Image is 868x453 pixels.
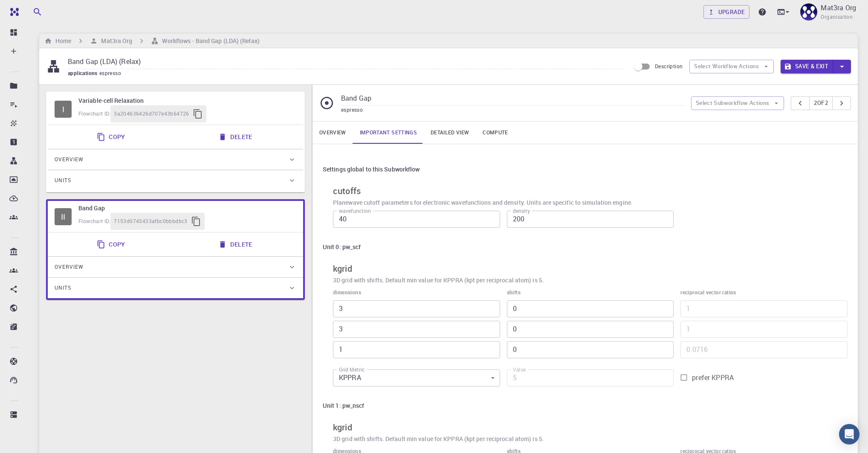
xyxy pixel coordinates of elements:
[43,36,261,46] nav: breadcrumb
[7,8,19,16] img: logo
[839,424,859,444] div: Open Intercom Messenger
[800,3,817,20] img: Mat3ra Org
[55,174,71,187] span: Units
[821,13,853,21] span: Organisation
[781,60,833,73] button: Save & Exit
[323,242,361,252] h6: Unit 0: pw_scf
[92,128,132,145] button: Copy
[333,276,848,285] h6: 3D grid with shifts. Default min value for KPPRA (kpt per reciprocal atom) is 5.
[507,369,674,386] input: 5
[809,96,833,110] button: 2of2
[159,36,259,46] h6: Workflows - Band Gap (LDA) (Relax)
[513,207,530,215] label: density
[213,236,259,253] button: Delete
[55,208,72,225] div: II
[114,217,188,226] span: 7153d0745433afbc0bbbdbc3
[55,281,71,295] span: Units
[476,122,515,144] a: Compute
[655,63,683,70] span: Description
[333,421,848,434] h6: kgrid
[333,262,848,276] h6: kgrid
[333,321,500,338] input: 1
[78,203,296,213] h6: Band Gap
[333,300,500,317] input: 1
[78,96,296,105] h6: Variable-cell Relaxation
[48,278,303,298] div: Units
[341,106,363,113] span: espresso
[333,289,361,296] b: dimensions
[55,153,84,166] span: Overview
[691,96,784,110] button: Select Subworkflow Actions
[78,218,110,224] span: Flowchart ID:
[333,434,848,444] h6: 3D grid with shifts. Default min value for KPPRA (kpt per reciprocal atom) is 5.
[55,101,72,118] div: I
[333,341,500,358] input: 1
[353,122,424,144] a: Important settings
[48,257,303,277] div: Overview
[213,128,259,145] button: Delete
[703,5,750,19] button: Upgrade
[98,36,132,46] h6: Mat3ra Org
[68,70,99,76] span: applications
[55,101,72,118] span: Idle
[323,165,420,174] h6: Settings global to this Subworkflow
[52,36,71,46] h6: Home
[791,96,851,110] div: pager
[55,208,72,225] span: Idle
[507,321,674,338] input: 1
[507,341,674,358] input: 1
[92,236,132,253] button: Copy
[312,122,353,144] a: Overview
[821,3,856,13] p: Mat3ra Org
[99,70,124,76] span: espresso
[78,110,110,117] span: Flowchart ID:
[55,260,84,274] span: Overview
[333,184,848,198] h6: cutoffs
[507,289,521,296] b: shifts
[689,60,774,73] button: Select Workflow Actions
[323,401,365,410] h6: Unit 1: pw_nscf
[680,289,736,296] b: reciprocal vector ratios
[48,149,303,170] div: Overview
[48,170,303,191] div: Units
[114,110,189,118] span: 3a204636426d707e43b64726
[339,207,371,215] label: wavefunction
[507,300,674,317] input: 1
[513,366,526,373] label: Value
[333,369,500,386] div: KPPRA
[692,372,734,383] span: prefer KPPRA
[339,366,365,373] label: Grid Metric
[424,122,476,144] a: Detailed view
[333,198,848,207] h6: Planewave cutoff parameters for electronic wavefunctions and density. Units are specific to simul...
